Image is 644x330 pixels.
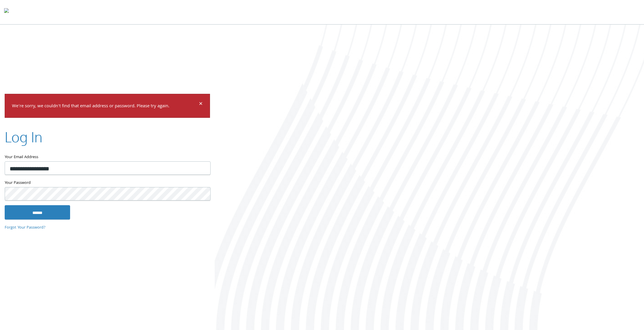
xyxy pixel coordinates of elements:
label: Your Password [5,179,210,187]
img: todyl-logo-dark.svg [4,6,9,18]
h2: Log In [5,127,42,147]
button: Dismiss alert [199,101,203,108]
p: We're sorry, we couldn't find that email address or password. Please try again. [12,102,198,111]
span: × [199,99,203,110]
a: Forgot Your Password? [5,224,46,231]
